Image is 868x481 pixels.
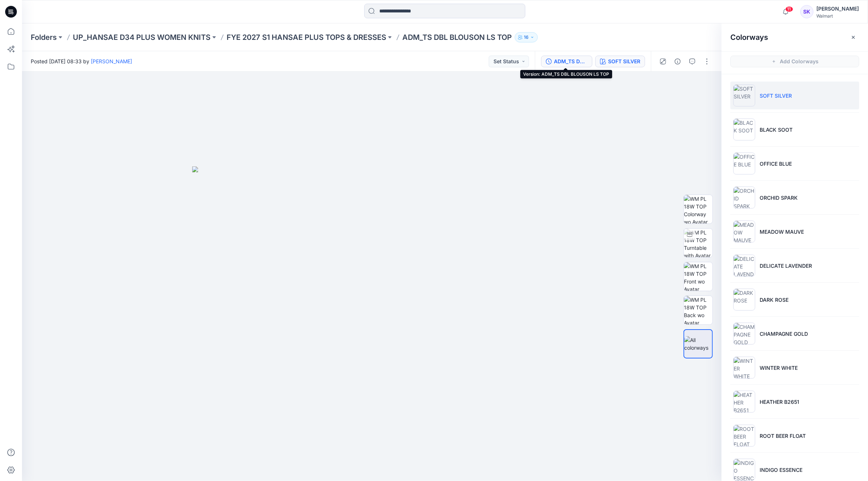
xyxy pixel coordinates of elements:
[730,33,768,42] h2: Colorways
[91,58,132,64] a: [PERSON_NAME]
[733,459,755,481] img: INDIGO ESSENCE
[31,57,132,65] span: Posted [DATE] 08:33 by
[684,195,712,223] img: WM PL 18W TOP Colorway wo Avatar
[684,229,712,257] img: WM PL 18W TOP Turntable with Avatar
[733,255,755,277] img: DELICATE LAVENDER
[760,364,798,372] p: WINTER WHITE
[733,391,755,413] img: HEATHER B2651
[31,32,57,42] a: Folders
[608,57,640,65] div: SOFT SILVER
[541,56,592,67] button: ADM_TS DBL BLOUSON LS TOP
[816,4,859,13] div: [PERSON_NAME]
[192,166,558,481] img: eyJhbGciOiJIUzI1NiIsImtpZCI6IjAiLCJzbHQiOiJzZXMiLCJ0eXAiOiJKV1QifQ.eyJkYXRhIjp7InR5cGUiOiJzdG9yYW...
[800,5,813,18] div: SK
[760,160,792,168] p: OFFICE BLUE
[733,357,755,379] img: WINTER WHITE
[733,323,755,345] img: CHAMPAGNE GOLD
[816,13,859,19] div: Walmart
[733,221,755,243] img: MEADOW MAUVE
[402,32,512,42] p: ADM_TS DBL BLOUSON LS TOP
[760,398,799,406] p: HEATHER B2651
[760,262,812,270] p: DELICATE LAVENDER
[684,262,712,291] img: WM PL 18W TOP Front wo Avatar
[684,336,712,352] img: All colorways
[760,194,798,202] p: ORCHID SPARK
[524,33,529,41] p: 16
[595,56,645,67] button: SOFT SILVER
[73,32,211,42] a: UP_HANSAE D34 PLUS WOMEN KNITS
[760,466,802,474] p: INDIGO ESSENCE
[733,119,755,140] img: BLACK SOOT
[733,187,755,208] img: ORCHID SPARK
[733,425,755,447] img: ROOT BEER FLOAT
[684,296,712,324] img: WM PL 18W TOP Back wo Avatar
[760,92,792,99] p: SOFT SILVER
[733,289,755,311] img: DARK ROSE
[760,296,789,304] p: DARK ROSE
[733,153,755,174] img: OFFICE BLUE
[760,432,806,440] p: ROOT BEER FLOAT
[760,228,804,236] p: MEADOW MAUVE
[227,32,386,42] a: FYE 2027 S1 HANSAE PLUS TOPS & DRESSES
[554,57,588,65] div: ADM_TS DBL BLOUSON LS TOP
[515,32,538,42] button: 16
[760,330,808,338] p: CHAMPAGNE GOLD
[760,126,793,134] p: BLACK SOOT
[785,6,793,12] span: 11
[672,56,683,67] button: Details
[733,84,755,106] img: SOFT SILVER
